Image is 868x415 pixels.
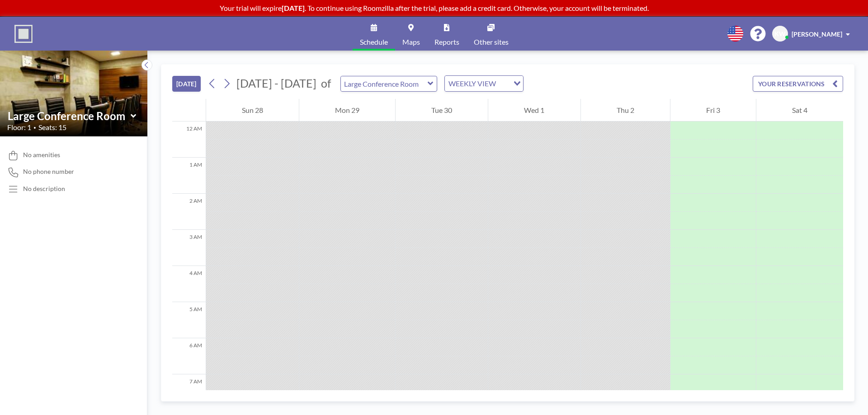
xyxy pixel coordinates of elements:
div: 3 AM [172,230,206,266]
img: organization-logo [14,25,33,43]
a: Schedule [353,17,395,51]
span: [PERSON_NAME] [792,30,842,38]
div: 1 AM [172,158,206,194]
b: [DATE] [282,4,305,12]
span: KW [774,30,786,38]
input: Large Conference Room [341,76,428,91]
div: 6 AM [172,338,206,374]
a: Maps [395,17,427,51]
span: No amenities [23,151,60,159]
span: Other sites [474,38,509,46]
span: Maps [402,38,420,46]
span: • [33,125,36,131]
div: 2 AM [172,194,206,230]
span: WEEKLY VIEW [447,78,498,89]
button: YOUR RESERVATIONS [753,76,843,92]
div: Fri 3 [670,99,756,121]
div: Search for option [445,76,523,91]
span: of [321,76,331,90]
div: Mon 29 [299,99,395,121]
span: Reports [434,38,459,46]
button: [DATE] [172,76,201,92]
a: Other sites [467,17,516,51]
span: Floor: 1 [7,123,31,132]
span: Schedule [360,38,388,46]
div: Sat 4 [756,99,843,121]
div: 12 AM [172,121,206,158]
div: Thu 2 [581,99,670,121]
input: Search for option [499,78,508,89]
div: Tue 30 [396,99,488,121]
div: 5 AM [172,302,206,338]
span: [DATE] - [DATE] [236,76,316,90]
div: 4 AM [172,266,206,302]
span: No phone number [23,168,74,176]
div: 7 AM [172,374,206,410]
input: Large Conference Room [8,109,131,122]
div: No description [23,185,65,193]
div: Wed 1 [488,99,580,121]
span: Seats: 15 [38,123,66,132]
a: Reports [427,17,467,51]
div: Sun 28 [206,99,299,121]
